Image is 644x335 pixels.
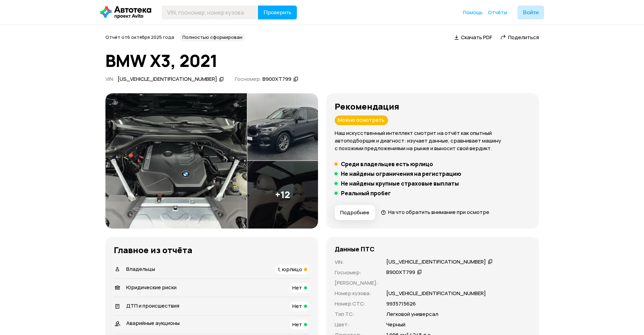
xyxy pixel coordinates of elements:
[126,265,155,273] span: Владельцы
[488,9,507,16] a: Отчёты
[517,6,544,19] button: Войти
[335,258,378,266] p: VIN :
[454,34,492,41] a: Скачать PDF
[105,34,174,40] span: Отчёт от 6 октября 2025 года
[335,279,378,287] p: [PERSON_NAME] :
[263,76,291,83] div: В900ХТ799
[341,161,433,167] h5: Среди владельцев есть юрлицо
[388,208,489,216] span: На что обратить внимание при осмотре
[180,33,245,42] div: Полностью сформирован
[500,34,539,41] a: Поделиться
[488,9,507,16] span: Отчёты
[126,284,177,291] span: Юридические риски
[386,300,416,308] p: 9935715626
[335,115,388,125] div: Можно осмотреть
[340,209,369,216] span: Подробнее
[381,208,490,216] a: На что обратить внимание при осмотре
[523,10,539,15] span: Войти
[508,34,539,41] span: Поделиться
[105,75,115,83] span: VIN :
[386,269,415,276] div: В900ХТ799
[105,51,539,70] h1: BMW X3, 2021
[463,9,483,16] span: Помощь
[386,258,486,266] div: [US_VEHICLE_IDENTIFICATION_NUMBER]
[341,170,461,177] h5: Не найдены ограничения на регистрацию
[118,76,217,83] div: [US_VEHICLE_IDENTIFICATION_NUMBER]
[235,75,261,83] span: Госномер:
[335,310,378,318] p: Тип ТС :
[292,302,302,310] span: Нет
[162,6,258,19] input: VIN, госномер, номер кузова
[386,290,486,297] p: [US_VEHICLE_IDENTIFICATION_NUMBER]
[292,321,302,328] span: Нет
[335,300,378,308] p: Номер СТС :
[386,321,405,328] p: Черный
[258,6,297,19] button: Проверить
[335,269,378,276] p: Госномер :
[335,290,378,297] p: Номер кузова :
[264,10,291,15] span: Проверить
[292,284,302,291] span: Нет
[341,180,459,187] h5: Не найдены крупные страховые выплаты
[335,129,531,152] p: Наш искусственный интеллект смотрит на отчёт как опытный автоподборщик и диагност: изучает данные...
[335,321,378,328] p: Цвет :
[114,245,310,255] h3: Главное из отчёта
[386,310,438,318] p: Легковой универсал
[463,9,483,16] a: Помощь
[461,34,492,41] span: Скачать PDF
[341,190,391,197] h5: Реальный пробег
[335,245,375,253] h4: Данные ПТС
[335,102,531,111] h3: Рекомендация
[278,266,302,273] span: 1, юрлицо
[335,205,375,220] button: Подробнее
[126,319,180,327] span: Аварийные аукционы
[126,302,179,309] span: ДТП и происшествия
